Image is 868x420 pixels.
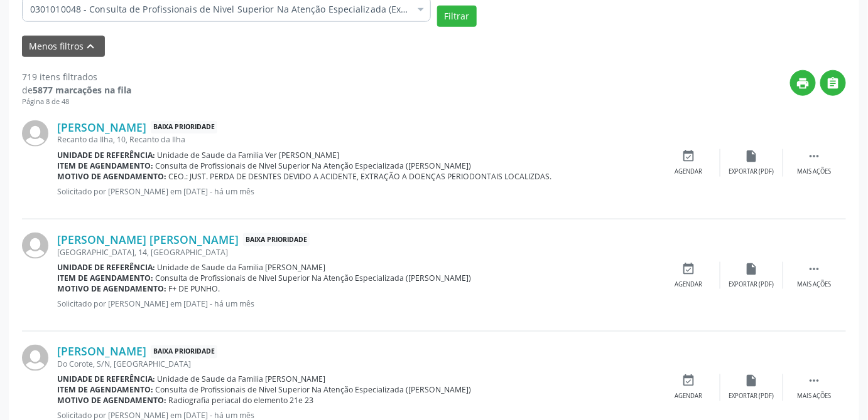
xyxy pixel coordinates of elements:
span: Unidade de Saude da Familia [PERSON_NAME] [158,374,326,385]
div: Exportar (PDF) [729,392,774,401]
b: Item de agendamento: [57,160,153,171]
b: Motivo de agendamento: [57,171,166,182]
img: img [22,345,48,371]
span: Consulta de Profissionais de Nivel Superior Na Atenção Especializada ([PERSON_NAME]) [156,385,472,396]
i: event_available [682,149,696,163]
div: Mais ações [798,167,832,176]
div: Página 8 de 48 [22,97,131,107]
i: event_available [682,262,696,276]
b: Unidade de referência: [57,374,155,385]
i: print [796,76,810,90]
div: Do Corote, S/N, [GEOGRAPHIC_DATA] [57,359,658,370]
span: Consulta de Profissionais de Nivel Superior Na Atenção Especializada ([PERSON_NAME]) [156,273,472,283]
span: Baixa Prioridade [151,345,217,359]
span: F+ DE PUNHO. [169,283,220,294]
p: Solicitado por [PERSON_NAME] em [DATE] - há um mês [57,186,658,197]
span: Unidade de Saude da Familia [PERSON_NAME] [158,262,326,273]
b: Motivo de agendamento: [57,396,166,406]
div: [GEOGRAPHIC_DATA], 14, [GEOGRAPHIC_DATA] [57,247,658,258]
i: insert_drive_file [745,262,759,276]
div: 719 itens filtrados [22,70,131,83]
span: 0301010048 - Consulta de Profissionais de Nivel Superior Na Atenção Especializada (Exceto Médico) [30,3,410,16]
b: Item de agendamento: [57,273,153,283]
a: [PERSON_NAME] [PERSON_NAME] [57,233,239,246]
span: CEO.: JUST. PERDA DE DESNTES DEVIDO A ACIDENTE, EXTRAÇÃO A DOENÇAS PERIODONTAIS LOCALIZDAS. [169,171,552,182]
div: Agendar [675,280,703,289]
div: Mais ações [798,280,832,289]
i:  [808,149,822,163]
span: Baixa Prioridade [151,121,217,134]
div: Recanto da Ilha, 10, Recanto da Ilha [57,134,658,145]
b: Unidade de referência: [57,262,155,273]
button: Filtrar [437,6,477,27]
p: Solicitado por [PERSON_NAME] em [DATE] - há um mês [57,298,658,309]
i:  [808,374,822,388]
b: Item de agendamento: [57,385,153,396]
i: insert_drive_file [745,149,759,163]
div: Agendar [675,167,703,176]
i: keyboard_arrow_up [84,39,98,53]
i:  [827,76,840,90]
div: Exportar (PDF) [729,280,774,289]
div: Mais ações [798,392,832,401]
a: [PERSON_NAME] [57,345,146,359]
b: Unidade de referência: [57,150,155,160]
i:  [808,262,822,276]
a: [PERSON_NAME] [57,120,146,134]
img: img [22,233,48,259]
div: de [22,83,131,97]
i: insert_drive_file [745,374,759,388]
span: Unidade de Saude da Familia Ver [PERSON_NAME] [158,150,340,160]
b: Motivo de agendamento: [57,283,166,294]
button: print [790,70,816,96]
span: Consulta de Profissionais de Nivel Superior Na Atenção Especializada ([PERSON_NAME]) [156,160,472,171]
button: Menos filtroskeyboard_arrow_up [22,36,105,58]
button:  [820,70,846,96]
img: img [22,120,48,147]
span: Baixa Prioridade [243,233,310,246]
i: event_available [682,374,696,388]
div: Agendar [675,392,703,401]
strong: 5877 marcações na fila [33,84,131,96]
div: Exportar (PDF) [729,167,774,176]
span: Radiografia periacal do elemento 21e 23 [169,396,314,406]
